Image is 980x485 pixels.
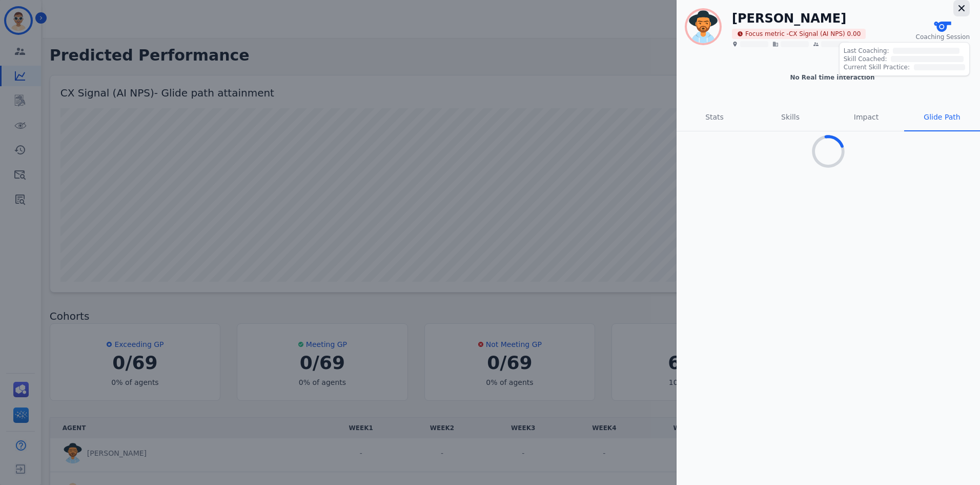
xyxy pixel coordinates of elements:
[924,113,960,121] span: Glide Path
[781,113,800,121] span: Skills
[687,10,720,43] img: Rounded avatar
[685,73,980,82] div: No Real time interaction
[844,55,965,63] div: Skill Coached:
[854,113,879,121] span: Impact
[844,63,965,71] div: Current Skill Practice:
[732,10,866,27] h1: [PERSON_NAME]
[705,113,724,121] span: Stats
[916,33,970,41] span: Coaching Session
[844,47,965,55] div: Last Coaching:
[732,29,866,39] span: Focus metric - CX Signal (AI NPS) 0.00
